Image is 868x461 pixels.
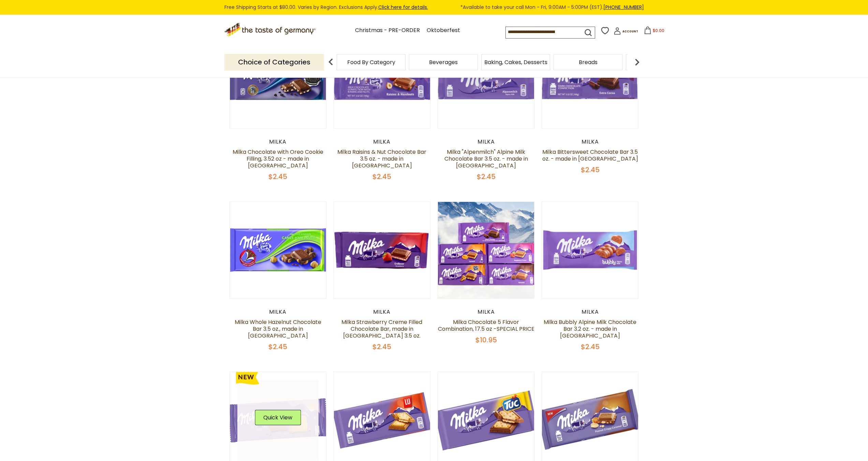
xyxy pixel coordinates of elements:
p: Choice of Categories [224,54,324,71]
img: Milka [230,32,326,129]
img: Milka [438,32,534,129]
img: next arrow [630,55,644,69]
a: Milka Raisins & Nut Chocolate Bar 3.5 oz. - made in [GEOGRAPHIC_DATA] [337,148,426,169]
a: Breads [579,60,598,65]
a: Baking, Cakes, Desserts [484,60,547,65]
span: $2.45 [268,172,287,181]
div: Milka [230,309,327,315]
a: Food By Category [347,60,395,65]
a: [PHONE_NUMBER] [603,4,644,11]
span: $10.95 [475,335,497,345]
button: Quick View [255,410,301,425]
a: Milka Bubbly Alpine Milk Chocolate Bar 3.2 oz. - made in [GEOGRAPHIC_DATA] [544,318,636,340]
a: Milka Whole Hazelnut Chocolate Bar 3.5 oz., made in [GEOGRAPHIC_DATA] [235,318,321,340]
img: previous arrow [324,55,338,69]
a: Milka Bittersweet Chocolate Bar 3.5 oz. - made in [GEOGRAPHIC_DATA] [542,148,638,163]
img: Milka [334,32,430,129]
span: $2.45 [581,165,600,175]
span: Account [622,30,638,33]
a: Click here for details. [378,4,428,11]
a: Milka Chocolate with Oreo Cookie Filling, 3.52 oz - made in [GEOGRAPHIC_DATA] [233,148,323,169]
div: Milka [334,309,431,315]
img: Milka [542,32,638,129]
a: Oktoberfest [427,26,460,35]
a: Christmas - PRE-ORDER [355,26,420,35]
div: Milka [438,309,535,315]
div: Milka [438,138,535,145]
img: Milka [334,202,430,298]
a: Account [614,27,638,37]
div: Milka [230,138,327,145]
img: Milka [438,202,534,298]
div: Milka [334,138,431,145]
span: $0.00 [653,28,664,33]
img: Milka [230,202,326,298]
a: Milka Chocolate 5 Flavor Combination, 17.5 oz -SPECIAL PRICE [438,318,534,333]
span: $2.45 [268,342,287,352]
img: Milka [542,202,638,298]
button: $0.00 [639,27,668,37]
span: $2.45 [477,172,496,181]
div: Milka [542,138,639,145]
span: *Available to take your call Mon - Fri, 9:00AM - 5:00PM (EST). [460,3,644,11]
div: Milka [542,309,639,315]
span: $2.45 [372,342,391,352]
a: Milka Strawberry Creme Filled Chocolate Bar, made in [GEOGRAPHIC_DATA] 3.5 oz. [341,318,422,340]
a: Beverages [429,60,458,65]
span: $2.45 [581,342,600,352]
a: Milka "Alpenmilch" Alpine Milk Chocolate Bar 3.5 oz. - made in [GEOGRAPHIC_DATA] [444,148,528,169]
span: $2.45 [372,172,391,181]
div: Free Shipping Starts at $80.00. Varies by Region. Exclusions Apply. [224,3,644,11]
